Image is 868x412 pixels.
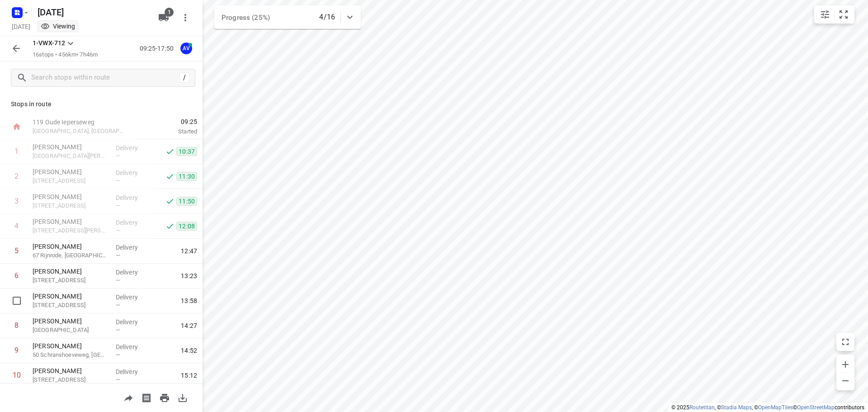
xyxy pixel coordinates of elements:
[33,276,108,285] p: 57 Middenlaan, Leopoldsburg
[116,252,120,259] span: —
[155,9,173,27] button: 1
[116,152,120,159] span: —
[14,147,19,156] div: 1
[671,404,864,411] li: © 2025 , © , © © contributors
[176,9,194,27] button: More
[137,127,197,136] p: Started
[116,351,120,358] span: —
[116,367,149,376] p: Delivery
[33,192,108,201] p: [PERSON_NAME]
[33,142,108,152] p: [PERSON_NAME]
[222,14,270,22] span: Progress (25%)
[33,326,108,335] p: [GEOGRAPHIC_DATA]
[116,168,149,177] p: Delivery
[33,226,108,235] p: 137 Frans Mombaersstraat, Kortenberg
[33,201,108,210] p: 7 Windmolenlaan, Zaventem
[13,371,21,379] div: 10
[14,197,19,205] div: 3
[11,99,192,109] p: Stops in route
[14,172,19,180] div: 2
[816,5,834,24] button: Map settings
[33,366,108,375] p: [PERSON_NAME]
[8,292,26,310] span: Select
[116,227,120,234] span: —
[181,271,197,280] span: 13:23
[797,404,835,411] a: OpenStreetMap
[814,5,854,24] div: small contained button group
[41,22,75,31] div: Viewing
[181,371,197,380] span: 15:12
[33,341,108,350] p: [PERSON_NAME]
[176,222,197,231] span: 12:08
[33,118,127,127] p: 119 Oude Ieperseweg
[116,143,149,152] p: Delivery
[33,167,108,176] p: [PERSON_NAME]
[165,172,175,181] svg: Done
[835,5,853,24] button: Fit zoom
[165,222,175,231] svg: Done
[116,327,120,333] span: —
[174,393,192,402] span: Download route
[116,218,149,227] p: Delivery
[14,346,19,355] div: 9
[33,51,98,59] p: 16 stops • 456km • 7h46m
[33,152,108,161] p: 60 Hendrik Consciencestraat, Halle
[116,177,120,184] span: —
[181,346,197,355] span: 14:52
[31,71,179,85] input: Search stops within route
[33,217,108,226] p: [PERSON_NAME]
[181,296,197,305] span: 13:58
[116,277,120,284] span: —
[116,302,120,308] span: —
[33,251,108,260] p: 67 Rijnrode, [GEOGRAPHIC_DATA]
[33,350,108,360] p: 50 Schranshoeveweg, Ranst
[721,404,752,411] a: Stadia Maps
[165,197,175,206] svg: Done
[214,5,361,29] div: Progress (25%)4/16
[319,12,335,23] p: 4/16
[176,172,197,181] span: 11:30
[165,147,175,156] svg: Done
[33,38,65,48] p: 1-VWX-712
[137,117,197,126] span: 09:25
[116,243,149,252] p: Delivery
[33,375,108,384] p: 25 Vennebosstraat, Schilde
[181,246,197,256] span: 12:47
[165,8,174,17] span: 1
[116,376,120,383] span: —
[33,292,108,301] p: [PERSON_NAME]
[116,317,149,327] p: Delivery
[176,147,197,156] span: 10:37
[14,321,19,330] div: 8
[14,246,19,255] div: 5
[116,193,149,202] p: Delivery
[119,393,137,402] span: Share route
[156,393,174,402] span: Print route
[116,293,149,302] p: Delivery
[137,393,156,402] span: Print shipping labels
[140,44,177,53] p: 09:25-17:50
[33,242,108,251] p: [PERSON_NAME]
[758,404,793,411] a: OpenMapTiles
[33,267,108,276] p: [PERSON_NAME]
[179,73,189,83] div: /
[177,44,195,52] span: Assigned to Axel Verzele
[181,321,197,330] span: 14:27
[116,268,149,277] p: Delivery
[116,202,120,209] span: —
[689,404,715,411] a: Routetitan
[116,342,149,351] p: Delivery
[14,271,19,280] div: 6
[176,197,197,206] span: 11:50
[33,127,127,136] p: [GEOGRAPHIC_DATA], [GEOGRAPHIC_DATA]
[14,222,19,230] div: 4
[33,317,108,326] p: [PERSON_NAME]
[33,176,108,185] p: [STREET_ADDRESS]
[33,301,108,310] p: 163 Westerlosesteenweg, Herselt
